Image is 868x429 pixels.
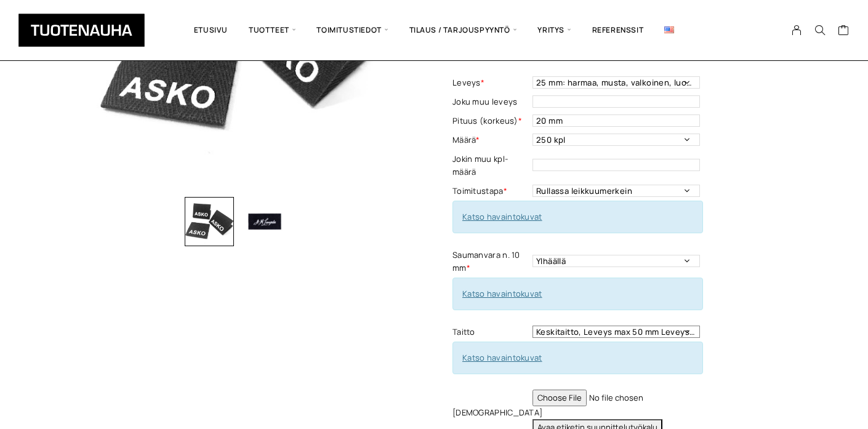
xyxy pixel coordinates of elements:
[462,211,542,222] a: Katso havaintokuvat
[452,185,529,198] label: Toimitustapa
[452,95,529,108] label: Joku muu leveys
[452,76,529,89] label: Leveys
[462,352,542,363] a: Katso havaintokuvat
[306,9,398,51] span: Toimitustiedot
[240,197,289,246] img: Luomupuuvilla -etiketti 2
[527,9,581,51] span: Yritys
[452,114,529,127] label: Pituus (korkeus)
[582,9,654,51] a: Referenssit
[462,288,542,299] a: Katso havaintokuvat
[452,326,529,339] label: Taitto
[238,9,306,51] span: Tuotteet
[452,406,529,419] label: [DEMOGRAPHIC_DATA]
[664,26,674,33] img: English
[399,9,528,51] span: Tilaus / Tarjouspyyntö
[808,25,832,36] button: Search
[838,24,850,39] a: Cart
[785,25,809,36] a: My Account
[18,14,145,47] img: Tuotenauha Oy
[452,249,529,275] label: Saumanvara n. 10 mm
[452,153,529,178] label: Jokin muu kpl-määrä
[452,134,529,146] label: Määrä
[183,9,238,51] a: Etusivu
